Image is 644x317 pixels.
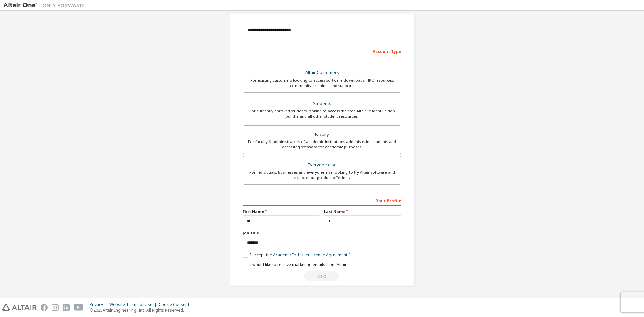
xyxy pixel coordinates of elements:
[273,252,347,258] a: Academic End-User License Agreement
[2,304,37,311] img: altair_logo.svg
[243,209,320,214] label: First Name
[243,252,347,258] label: I accept the
[74,304,84,311] img: youtube.svg
[243,271,401,281] div: Read and acccept EULA to continue
[52,304,59,311] img: instagram.svg
[243,195,401,206] div: Your Profile
[247,170,397,180] div: For individuals, businesses and everyone else looking to try Altair software and explore our prod...
[247,77,397,88] div: For existing customers looking to access software downloads, HPC resources, community, trainings ...
[243,230,401,236] label: Job Title
[247,68,397,77] div: Altair Customers
[109,302,159,307] div: Website Terms of Use
[159,302,193,307] div: Cookie Consent
[247,130,397,139] div: Faculty
[247,160,397,170] div: Everyone else
[247,139,397,150] div: For faculty & administrators of academic institutions administering students and accessing softwa...
[3,2,87,9] img: Altair One
[63,304,70,311] img: linkedin.svg
[243,46,401,56] div: Account Type
[90,302,109,307] div: Privacy
[90,307,193,313] p: © 2025 Altair Engineering, Inc. All Rights Reserved.
[243,262,347,267] label: I would like to receive marketing emails from Altair
[247,108,397,119] div: For currently enrolled students looking to access the free Altair Student Edition bundle and all ...
[247,99,397,108] div: Students
[41,304,48,311] img: facebook.svg
[324,209,401,214] label: Last Name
